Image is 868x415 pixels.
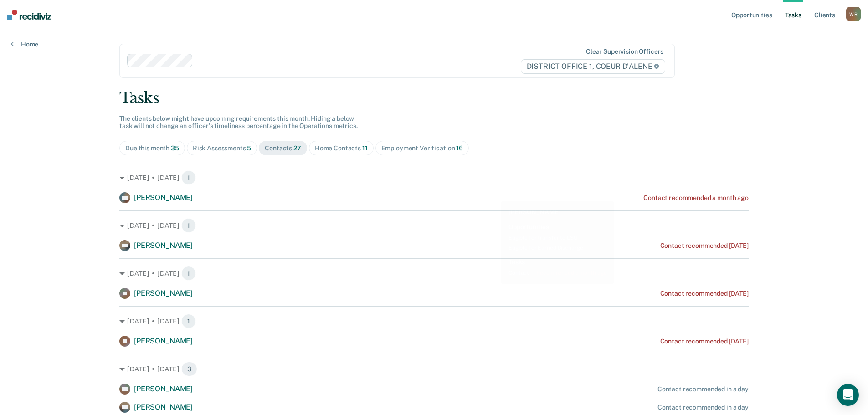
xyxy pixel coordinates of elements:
[134,384,193,393] span: [PERSON_NAME]
[193,144,252,152] div: Risk Assessments
[119,89,749,108] div: Tasks
[846,7,861,21] div: W R
[181,362,197,376] span: 3
[247,144,251,152] span: 5
[181,314,196,328] span: 1
[521,59,666,74] span: DISTRICT OFFICE 1, COEUR D'ALENE
[134,193,193,202] span: [PERSON_NAME]
[315,144,368,152] div: Home Contacts
[125,144,179,152] div: Due this month
[119,314,749,328] div: [DATE] • [DATE] 1
[119,218,749,233] div: [DATE] • [DATE] 1
[657,385,749,393] div: Contact recommended in a day
[7,10,51,20] img: Recidiviz
[134,241,193,250] span: [PERSON_NAME]
[362,144,368,152] span: 11
[265,144,301,152] div: Contacts
[181,266,196,281] span: 1
[119,115,358,130] span: The clients below might have upcoming requirements this month. Hiding a below task will not chang...
[11,40,38,48] a: Home
[837,384,859,406] div: Open Intercom Messenger
[846,7,861,21] button: WR
[660,242,749,250] div: Contact recommended [DATE]
[181,170,196,185] span: 1
[181,218,196,233] span: 1
[119,266,749,281] div: [DATE] • [DATE] 1
[171,144,179,152] span: 35
[119,170,749,185] div: [DATE] • [DATE] 1
[643,194,749,202] div: Contact recommended a month ago
[660,290,749,297] div: Contact recommended [DATE]
[134,289,193,297] span: [PERSON_NAME]
[134,337,193,345] span: [PERSON_NAME]
[657,404,749,411] div: Contact recommended in a day
[134,403,193,411] span: [PERSON_NAME]
[293,144,301,152] span: 27
[586,48,663,56] div: Clear supervision officers
[660,338,749,345] div: Contact recommended [DATE]
[456,144,463,152] span: 16
[119,362,749,376] div: [DATE] • [DATE] 3
[381,144,463,152] div: Employment Verification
